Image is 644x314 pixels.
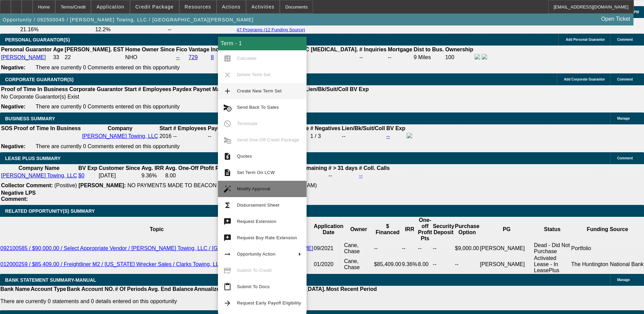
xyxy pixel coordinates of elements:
b: BV Exp [350,86,369,92]
th: Account Type [30,286,67,293]
b: # > 31 days [329,165,358,171]
b: Home Owner Since [125,47,175,52]
td: 21.16% [20,26,94,33]
th: Application Date [313,217,344,242]
th: SOS [1,125,13,132]
span: Actions [222,4,241,10]
th: # Of Periods [115,286,147,293]
td: -- [328,172,358,179]
mat-icon: request_quote [223,152,232,160]
span: Disbursement Sheet [237,203,279,208]
div: Term - 1 [218,37,307,50]
td: $0 [270,54,358,61]
a: 012000259 / $85,409.00 / Freightliner M2 / [US_STATE] Wrecker Sales / Clarks Towing, LLC / [PERSO... [0,261,272,267]
span: Manage [617,278,630,282]
span: NO PAYMENTS MADE TO BEACON AS DEAL SOLD OFF. ([DATE] 11:28 AM) [127,182,317,188]
button: Application [91,0,129,13]
b: Incidents [211,47,235,52]
img: facebook-icon.png [407,133,412,138]
mat-icon: arrow_right_alt [223,250,232,258]
mat-icon: try [223,217,232,226]
td: 9 Miles [413,54,444,61]
span: There are currently 0 Comments entered on this opportunity [36,65,180,70]
span: Modify Approval [237,186,271,191]
b: Vantage [189,47,209,52]
span: Create New Term Set [237,88,282,93]
mat-icon: auto_fix_high [223,185,232,193]
b: Start [124,86,136,92]
th: Purchase Option [455,217,480,242]
a: [PERSON_NAME] [1,54,46,60]
span: CORPORATE GUARANTOR(S) [5,77,74,82]
span: BANK STATEMENT SUMMARY-MANUAL [5,277,96,283]
span: Manage [617,117,630,120]
th: IRR [402,217,418,242]
span: Comment [617,77,633,81]
td: Portfolio [571,242,644,255]
a: $0 [78,173,85,178]
span: Add Personal Guarantor [566,38,605,41]
th: PG [480,217,534,242]
b: Ownership [445,47,473,52]
td: Cane, Chase [344,242,373,255]
td: -- [388,54,413,61]
b: Age [53,47,63,52]
div: 1 / 3 [310,133,341,139]
b: Avg. One-Off Ptofit Pts. [165,165,225,171]
mat-icon: description [223,169,232,177]
b: Negative: [1,104,25,109]
span: Submit To Docs [237,284,270,289]
span: Request Extension [237,219,276,224]
span: (Positive) [54,182,77,188]
b: Negative: [1,143,25,149]
span: Comment [617,38,633,41]
b: Percentile [283,125,309,131]
b: # Employees [138,86,171,92]
th: Security Deposit [433,217,455,242]
th: Annualized Deposits [194,286,247,293]
td: 100 [445,54,474,61]
b: Paydex [173,86,192,92]
td: -- [374,242,402,255]
span: Add Corporate Guarantor [564,77,605,81]
mat-icon: try [223,234,232,242]
mat-icon: functions [223,201,232,209]
b: Mortgage [388,47,412,52]
b: Personal Guarantor [1,47,52,52]
b: Paynet Master Score [193,86,246,92]
span: Request Buy Rate Extension [237,235,297,240]
span: BUSINESS SUMMARY [5,116,55,121]
td: -- [167,26,234,33]
td: 2016 [159,133,172,140]
b: Dist to Bus. [414,47,444,52]
mat-icon: add [223,87,232,95]
td: -- [433,242,455,255]
th: Funding Source [571,217,644,242]
td: 09/2021 [313,242,344,255]
span: -- [173,133,177,139]
b: Lien/Bk/Suit/Coll [342,125,385,131]
td: 8.00 [165,172,226,179]
td: -- [433,255,455,274]
b: Fico [176,47,187,52]
button: Activities [246,0,280,13]
td: Activated Lease - In LeasePlus [534,255,571,274]
b: [PERSON_NAME]: [78,182,126,188]
b: Paydex [208,125,227,131]
td: No Corporate Guarantor(s) Exist [1,93,372,100]
td: [PERSON_NAME] [480,255,534,274]
a: [PERSON_NAME] Towing, LLC [82,133,158,139]
button: Actions [217,0,246,13]
td: Cane, Chase [344,255,373,274]
td: 33 [53,54,63,61]
b: Corporate Guarantor [69,86,123,92]
td: 9.36% [402,255,418,274]
a: 092100585 / $90,000.00 / Select Appropriate Vendor / [PERSON_NAME] Towing, LLC / [GEOGRAPHIC_DATA... [0,245,313,251]
td: 01/2020 [313,255,344,274]
button: Credit Package [130,0,179,13]
td: -- [455,255,480,274]
th: Status [534,217,571,242]
mat-icon: content_paste [223,283,232,291]
mat-icon: arrow_forward [223,299,232,307]
th: $ Financed [374,217,402,242]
